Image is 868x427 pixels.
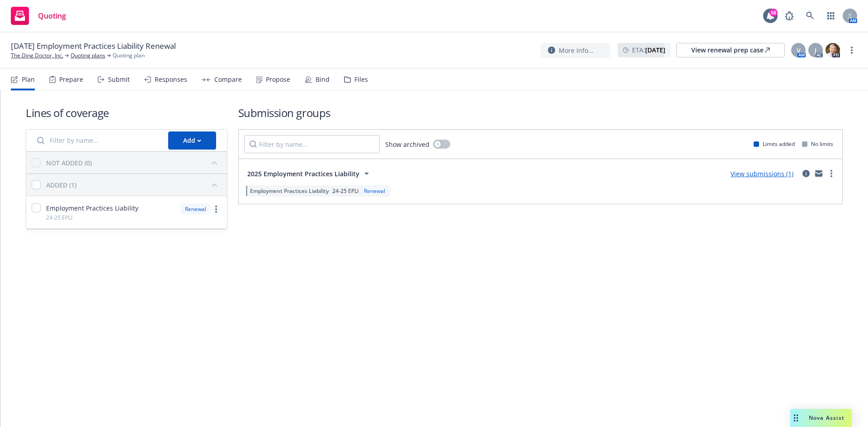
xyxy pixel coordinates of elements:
[797,46,801,55] span: V
[113,52,145,60] span: Quoting plan
[846,45,857,56] a: more
[108,76,130,83] div: Submit
[769,9,778,17] div: 58
[541,43,610,58] button: More info...
[362,187,387,195] div: Renewal
[46,158,92,168] div: NOT ADDED (0)
[316,76,330,83] div: Bind
[691,43,770,57] div: View renewal prep case
[266,76,290,83] div: Propose
[802,140,833,148] div: No limits
[183,132,201,149] div: Add
[11,41,176,52] span: [DATE] Employment Practices Liability Renewal
[11,52,63,60] a: The Ding Doctor, Inc.
[180,203,211,215] div: Renewal
[826,168,837,179] a: more
[46,155,222,170] button: NOT ADDED (0)
[385,140,429,149] span: Show archived
[38,12,66,19] span: Quoting
[71,52,105,60] a: Quoting plans
[32,131,163,150] input: Filter by name...
[801,168,811,179] a: circleInformation
[780,7,798,25] a: Report a Bug
[813,168,824,179] a: mail
[46,178,222,192] button: ADDED (1)
[26,105,227,120] h1: Lines of coverage
[244,135,380,153] input: Filter by name...
[354,76,368,83] div: Files
[332,187,359,195] span: 24-25 EPLI
[731,169,793,178] a: View submissions (1)
[214,76,242,83] div: Compare
[244,164,375,183] button: 2025 Employment Practices Liability
[46,180,76,190] div: ADDED (1)
[559,46,594,55] span: More info...
[809,414,844,422] span: Nova Assist
[46,203,138,213] span: Employment Practices Liability
[238,105,843,120] h1: Submission groups
[168,131,216,150] button: Add
[815,46,816,55] span: J
[211,204,222,215] a: more
[59,76,83,83] div: Prepare
[801,7,819,25] a: Search
[754,140,795,148] div: Limits added
[822,7,840,25] a: Switch app
[790,409,852,427] button: Nova Assist
[250,187,329,195] span: Employment Practices Liability
[632,45,665,55] span: ETA :
[46,214,72,221] span: 24-25 EPLI
[247,169,359,178] span: 2025 Employment Practices Liability
[22,76,35,83] div: Plan
[790,409,802,427] div: Drag to move
[155,76,187,83] div: Responses
[676,43,785,57] a: View renewal prep case
[7,3,70,28] a: Quoting
[645,46,665,54] strong: [DATE]
[826,43,840,57] img: photo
